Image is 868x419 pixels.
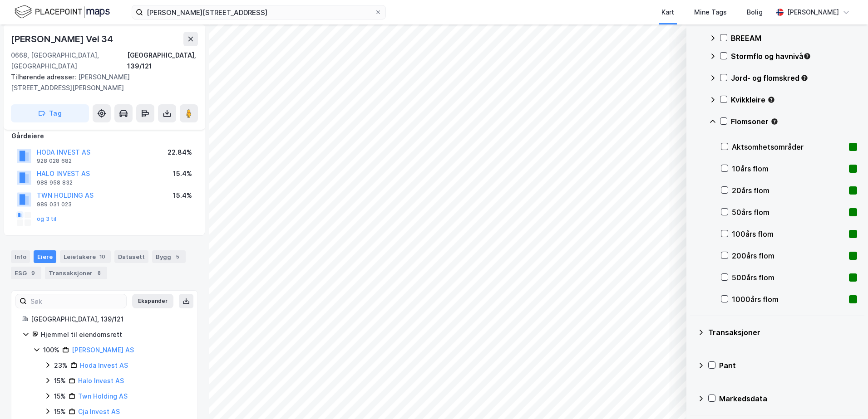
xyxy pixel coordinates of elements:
div: 15% [54,391,66,402]
input: Søk [27,294,126,308]
a: [PERSON_NAME] AS [72,346,134,354]
div: ESG [11,267,41,279]
div: Aktsomhetsområder [732,141,845,152]
div: 10års flom [732,163,845,174]
a: Halo Invest AS [78,377,124,385]
a: Hoda Invest AS [80,361,128,369]
a: Twn Holding AS [78,392,128,400]
div: Markedsdata [719,393,857,404]
div: 500års flom [732,272,845,283]
div: 15% [54,406,66,417]
div: [PERSON_NAME][STREET_ADDRESS][PERSON_NAME] [11,72,191,93]
div: 50års flom [732,207,845,218]
a: Cja Invest AS [78,408,120,415]
div: Transaksjoner [45,267,107,279]
div: Datasett [114,250,148,263]
div: 989 031 023 [37,201,72,208]
div: Transaksjoner [708,327,857,338]
div: 1000års flom [732,294,845,305]
div: Mine Tags [694,7,727,18]
div: 22.84% [168,147,192,158]
div: Gårdeiere [11,131,197,141]
div: 8 [94,268,104,278]
div: [GEOGRAPHIC_DATA], 139/121 [31,314,187,325]
div: 200års flom [732,250,845,261]
div: 15.4% [173,190,192,201]
div: 100års flom [732,229,845,239]
div: Info [11,250,30,263]
input: Søk på adresse, matrikkel, gårdeiere, leietakere eller personer [143,5,375,19]
div: 15% [54,375,66,386]
div: 5 [173,252,182,261]
div: Leietakere [60,250,111,263]
div: 15.4% [173,168,192,179]
div: Kart [661,7,674,18]
div: Flomsoner [731,116,857,127]
div: Hjemmel til eiendomsrett [41,329,187,340]
div: 0668, [GEOGRAPHIC_DATA], [GEOGRAPHIC_DATA] [11,50,127,72]
div: BREEAM [731,33,857,44]
div: Tooltip anchor [800,74,809,82]
div: 20års flom [732,185,845,196]
button: Ekspander [132,294,173,308]
div: 23% [54,360,68,371]
div: 988 958 832 [37,179,73,186]
div: [GEOGRAPHIC_DATA], 139/121 [127,50,198,72]
div: 100% [43,345,59,356]
button: Tag [11,104,89,122]
img: logo.f888ab2527a4732fd821a326f86c7f29.svg [15,4,110,20]
iframe: Chat Widget [823,375,868,419]
div: Eiere [34,250,56,263]
div: Stormflo og havnivå [731,51,857,62]
div: Jord- og flomskred [731,73,857,83]
div: Pant [719,360,857,371]
div: [PERSON_NAME] [787,7,839,18]
div: [PERSON_NAME] Vei 34 [11,32,115,46]
div: 9 [29,268,38,278]
div: Kontrollprogram for chat [823,375,868,419]
div: Bygg [152,250,186,263]
div: Kvikkleire [731,94,857,105]
span: Tilhørende adresser: [11,73,78,81]
div: Tooltip anchor [803,52,811,60]
div: Tooltip anchor [767,96,775,104]
div: Bolig [747,7,763,18]
div: Tooltip anchor [770,117,779,126]
div: 10 [98,252,107,261]
div: 928 028 682 [37,157,72,165]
